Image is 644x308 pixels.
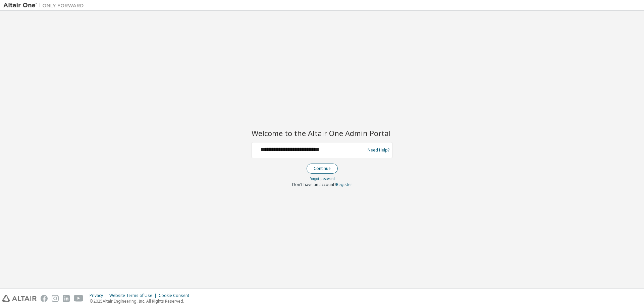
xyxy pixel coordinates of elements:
[109,293,159,298] div: Website Terms of Use
[159,293,193,298] div: Cookie Consent
[74,295,84,302] img: youtube.svg
[307,164,338,174] button: Continue
[310,176,335,181] a: Forgot password
[90,293,109,298] div: Privacy
[52,295,59,302] img: instagram.svg
[2,295,37,302] img: altair_logo.svg
[336,182,352,187] a: Register
[252,128,392,138] h2: Welcome to the Altair One Admin Portal
[41,295,48,302] img: facebook.svg
[368,150,389,150] a: Need Help?
[90,298,193,304] p: © 2025 Altair Engineering, Inc. All Rights Reserved.
[3,2,87,9] img: Altair One
[292,182,336,187] span: Don't have an account?
[63,295,70,302] img: linkedin.svg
